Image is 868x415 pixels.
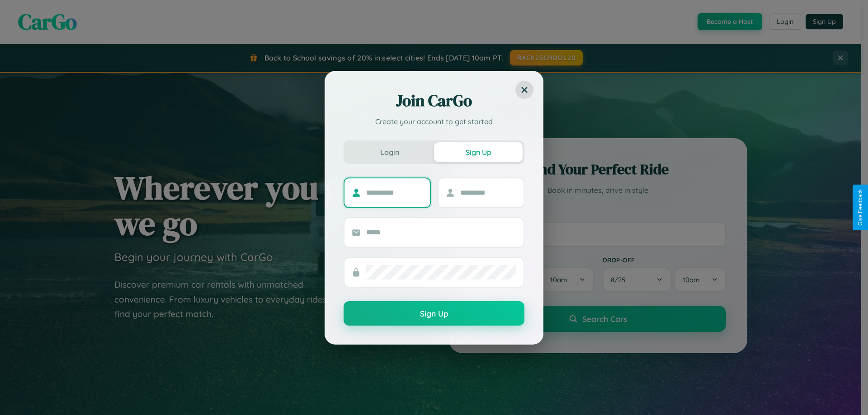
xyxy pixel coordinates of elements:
[344,90,524,112] h2: Join CarGo
[344,301,524,326] button: Sign Up
[857,189,863,226] div: Give Feedback
[345,142,434,162] button: Login
[344,116,524,127] p: Create your account to get started
[434,142,523,162] button: Sign Up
